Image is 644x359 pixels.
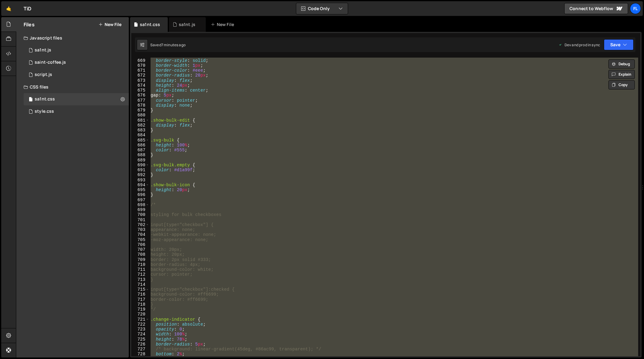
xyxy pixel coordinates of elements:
div: style.css [35,109,54,114]
div: 713 [131,277,149,282]
div: 686 [131,143,149,148]
div: TiD [24,5,31,12]
div: 690 [131,163,149,168]
div: 716 [131,292,149,297]
div: 4604/24567.js [24,69,129,81]
div: 682 [131,123,149,128]
a: Fl [630,3,641,14]
div: 722 [131,322,149,327]
button: New File [98,22,121,27]
div: 677 [131,98,149,103]
div: 675 [131,88,149,93]
div: 684 [131,133,149,138]
div: 695 [131,187,149,192]
h2: Files [24,21,35,28]
div: 702 [131,222,149,227]
div: 708 [131,252,149,257]
div: 718 [131,302,149,307]
div: 692 [131,172,149,177]
button: Copy [608,80,635,89]
div: 711 [131,267,149,272]
div: 709 [131,257,149,262]
div: 724 [131,332,149,337]
div: 4604/25434.css [24,105,129,118]
button: Code Only [296,3,348,14]
div: 704 [131,232,149,237]
div: 706 [131,242,149,247]
div: Dev and prod in sync [558,42,600,47]
div: 703 [131,227,149,232]
div: script.js [35,72,52,77]
div: 669 [131,58,149,63]
div: 679 [131,108,149,113]
button: Explain [608,70,635,79]
div: sa1nt.css [24,93,129,105]
div: 674 [131,83,149,88]
div: 705 [131,237,149,242]
div: 715 [131,287,149,292]
div: 678 [131,103,149,108]
div: 680 [131,113,149,118]
div: 725 [131,337,149,342]
div: 721 [131,317,149,322]
div: 698 [131,202,149,207]
div: 691 [131,168,149,172]
div: 687 [131,148,149,153]
div: 717 [131,297,149,302]
div: 693 [131,178,149,183]
div: 681 [131,118,149,123]
div: sa1nt.js [179,21,195,28]
div: 710 [131,262,149,267]
div: 720 [131,312,149,317]
div: sa1nt.js [35,47,51,53]
div: 672 [131,73,149,78]
div: sa1nt.css [35,96,55,102]
div: 728 [131,352,149,357]
div: sa1nt.js [24,44,129,56]
div: 4604/27020.js [24,56,129,69]
div: 701 [131,217,149,222]
div: 719 [131,307,149,312]
div: saint-coffee.js [35,60,66,65]
div: 670 [131,63,149,68]
div: 671 [131,68,149,73]
div: 726 [131,342,149,347]
a: 🤙 [1,1,16,16]
div: New File [211,21,236,28]
div: 700 [131,212,149,217]
div: 676 [131,93,149,98]
div: 673 [131,78,149,83]
div: 685 [131,138,149,143]
div: 694 [131,183,149,187]
button: Save [604,39,634,50]
div: CSS files [16,81,129,93]
div: 689 [131,158,149,163]
div: 688 [131,153,149,157]
div: 712 [131,272,149,277]
div: 683 [131,128,149,133]
div: 696 [131,192,149,197]
div: Saved [150,42,186,47]
div: sa1nt.css [140,21,160,28]
div: 697 [131,198,149,202]
div: 707 [131,247,149,252]
div: 723 [131,327,149,332]
div: 714 [131,282,149,287]
div: Javascript files [16,32,129,44]
button: Debug [608,59,635,69]
div: 7 minutes ago [161,42,186,47]
div: 727 [131,347,149,352]
a: Connect to Webflow [564,3,628,14]
div: 699 [131,207,149,212]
